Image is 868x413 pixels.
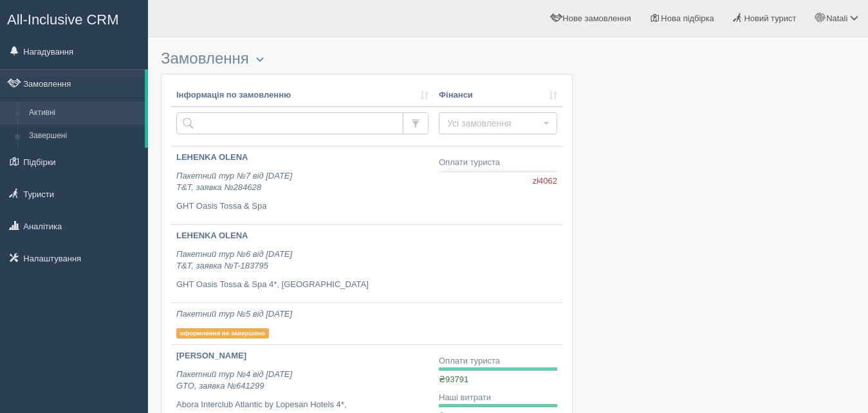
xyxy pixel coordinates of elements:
p: GHT Oasis Tossa & Spa [176,200,429,213]
input: Пошук за номером замовлення, ПІБ або паспортом туриста [176,112,403,134]
div: Оплати туриста [439,355,557,367]
div: Наші витрати [439,392,557,404]
span: zł4062 [533,175,557,188]
i: Пакетний тур №5 від [DATE] [176,309,292,319]
div: Оплати туриста [439,157,557,169]
span: Нове замовлення [562,13,631,23]
span: Natali [826,13,847,23]
span: Новий турист [744,13,796,23]
p: GHT Oasis Tossa & Spa 4*, [GEOGRAPHIC_DATA] [176,279,429,291]
a: LEHENKA OLENA Пакетний тур №6 від [DATE]T&T, заявка №T-183795 GHT Oasis Tossa & Spa 4*, [GEOGRAPH... [171,225,434,303]
span: Усі замовлення [447,117,540,130]
p: оформлення не завершено [176,328,269,338]
a: All-Inclusive CRM [1,1,147,36]
a: Завершені [23,125,145,148]
a: Інформація по замовленню [176,89,429,101]
button: Усі замовлення [439,112,557,134]
span: Нова підбірка [661,13,714,23]
i: Пакетний тур №4 від [DATE] GTO, заявка №641299 [176,369,292,391]
b: [PERSON_NAME] [176,351,246,360]
a: LEHENKA OLENA Пакетний тур №7 від [DATE]T&T, заявка №284628 GHT Oasis Tossa & Spa [171,146,434,224]
i: Пакетний тур №7 від [DATE] T&T, заявка №284628 [176,171,292,193]
b: LEHENKA OLENA [176,152,248,162]
a: Фінанси [439,89,557,101]
a: Пакетний тур №5 від [DATE] оформлення не завершено [171,303,434,344]
span: ₴93791 [439,374,468,384]
b: LEHENKA OLENA [176,231,248,240]
h3: Замовлення [161,50,573,67]
a: Активні [23,101,145,125]
i: Пакетний тур №6 від [DATE] T&T, заявка №T-183795 [176,249,292,271]
span: All-Inclusive CRM [7,12,119,28]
